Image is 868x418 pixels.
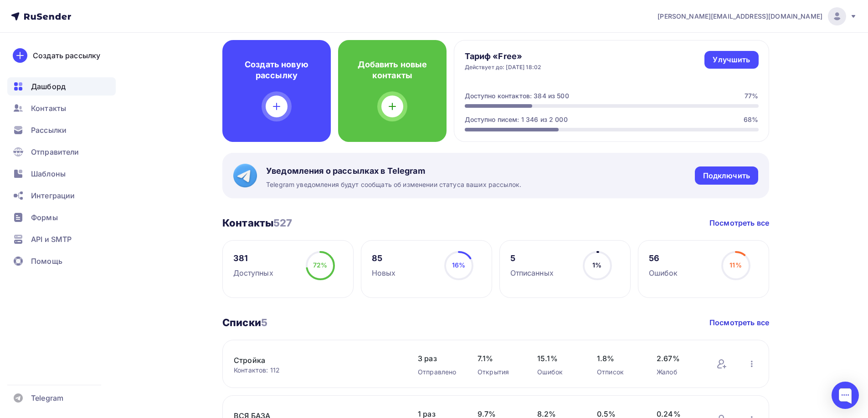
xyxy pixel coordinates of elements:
h3: Контакты [222,217,293,229]
a: Рассылки [7,121,116,139]
a: Формы [7,208,116,227]
a: Контакты [7,99,116,117]
span: 5 [261,317,267,328]
span: Интеграции [31,190,75,201]
div: Подключить [703,171,750,181]
div: 77% [745,91,758,101]
div: Открытия [478,368,519,377]
div: Жалоб [657,368,698,377]
span: Помощь [31,256,62,267]
div: Отписанных [510,267,554,278]
div: Ошибок [537,368,579,377]
span: 2.67% [657,353,698,364]
span: Дашборд [31,81,66,92]
span: Telegram [31,393,63,403]
div: 68% [744,115,758,124]
div: Ошибок [649,267,678,278]
a: Стройка [234,355,389,366]
div: Доступно писем: 1 346 из 2 000 [465,115,568,124]
span: 7.1% [478,353,519,364]
a: Посмотреть все [709,217,769,228]
div: 56 [649,253,678,264]
div: 5 [510,253,554,264]
div: Контактов: 112 [234,366,400,375]
h3: Списки [222,316,267,329]
h4: Добавить новые контакты [353,59,432,81]
span: Telegram уведомления будут сообщать об изменении статуса ваших рассылок. [266,180,521,189]
a: Отправители [7,143,116,161]
div: Отписок [597,368,638,377]
span: [PERSON_NAME][EMAIL_ADDRESS][DOMAIN_NAME] [657,12,822,21]
div: Отправлено [418,368,459,377]
div: 381 [233,253,273,264]
span: 527 [273,217,292,229]
h4: Тариф «Free» [465,51,541,62]
a: [PERSON_NAME][EMAIL_ADDRESS][DOMAIN_NAME] [657,7,857,25]
span: Отправители [31,146,79,157]
span: Контакты [31,103,66,114]
span: 3 раз [418,353,459,364]
a: Дашборд [7,77,116,96]
span: Шаблоны [31,168,66,179]
span: Рассылки [31,125,67,136]
a: Шаблоны [7,165,116,183]
span: 1.8% [597,353,638,364]
span: 16% [452,261,465,269]
span: 1% [592,261,601,269]
div: Действует до: [DATE] 18:02 [465,64,541,71]
a: Посмотреть все [709,317,769,328]
span: 15.1% [537,353,579,364]
span: Уведомления о рассылках в Telegram [266,166,521,176]
span: 11% [729,261,741,269]
div: Новых [372,267,396,278]
div: 85 [372,253,396,264]
span: API и SMTP [31,234,72,245]
div: Доступных [233,267,273,278]
span: Формы [31,212,58,223]
span: 72% [313,261,327,269]
div: Создать рассылку [33,50,100,61]
div: Улучшить [713,55,750,65]
h4: Создать новую рассылку [237,59,316,81]
div: Доступно контактов: 384 из 500 [465,91,569,101]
